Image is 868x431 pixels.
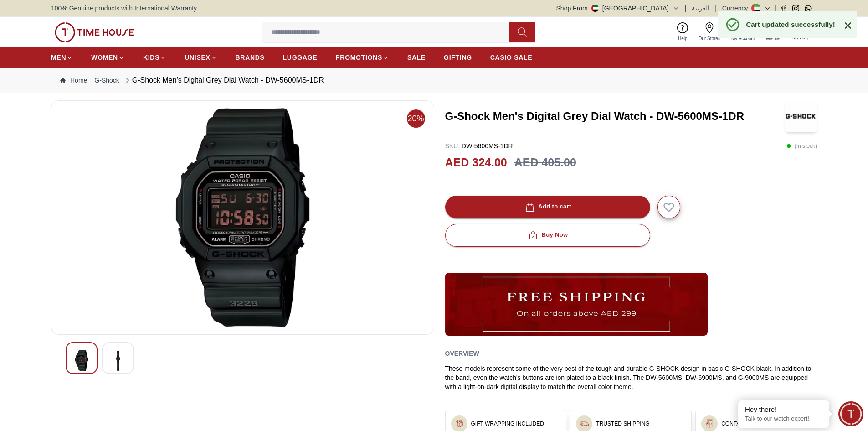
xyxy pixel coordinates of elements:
span: | [685,4,687,13]
span: KIDS [143,53,159,62]
div: G-Shock Men's Digital Grey Dial Watch - DW-5600MS-1DR [123,75,324,86]
img: ... [580,419,589,428]
span: | [775,4,776,13]
span: Our Stores [695,35,724,42]
img: G-Shock Men's Digital Grey Dial Watch - DW-5600MS-1DR [110,350,126,371]
div: Buy Now [527,230,568,240]
a: GIFTING [444,49,472,66]
span: WOMEN [91,53,118,62]
span: 20% [407,109,425,128]
h3: G-Shock Men's Digital Grey Dial Watch - DW-5600MS-1DR [445,109,786,124]
button: Shop From[GEOGRAPHIC_DATA] [556,4,679,13]
p: ( In stock ) [786,141,817,151]
a: Our Stores [693,21,726,44]
span: LUGGAGE [283,53,318,62]
nav: Breadcrumb [51,68,817,93]
a: SALE [407,49,426,66]
p: DW-5600MS-1DR [445,141,513,151]
a: Facebook [780,5,787,12]
a: BRANDS [236,49,265,66]
span: SALE [407,53,426,62]
span: | [715,4,717,13]
img: ... [55,22,134,42]
div: Chat Widget [838,401,863,426]
a: Instagram [792,5,799,12]
img: G-Shock Men's Digital Grey Dial Watch - DW-5600MS-1DR [59,108,426,327]
div: Cart updated successfully! [746,20,835,29]
span: Help [674,35,691,42]
h3: CONTACTLESS DELIVERY [721,420,790,427]
img: G-Shock Men's Digital Grey Dial Watch - DW-5600MS-1DR [73,350,90,371]
div: These models represent some of the very best of the tough and durable G-SHOCK design in basic G-S... [445,364,817,391]
span: My Account [728,35,759,42]
span: PROMOTIONS [335,53,382,62]
span: CASIO SALE [490,53,533,62]
a: LUGGAGE [283,49,318,66]
a: G-Shock [94,76,119,85]
a: KIDS [143,49,166,66]
img: ... [705,419,714,428]
div: Currency [722,4,752,13]
a: Help [673,21,693,44]
div: Add to cart [524,202,571,212]
span: GIFTING [444,53,472,62]
button: Add to cart [445,196,650,218]
p: Talk to our watch expert! [745,415,822,423]
img: United Arab Emirates [591,5,599,12]
a: MEN [51,49,73,66]
h2: Overview [445,347,479,360]
button: Buy Now [445,224,650,247]
span: BRANDS [236,53,265,62]
h2: AED 324.00 [445,154,507,171]
span: 100% Genuine products with International Warranty [51,4,197,13]
img: G-Shock Men's Digital Grey Dial Watch - DW-5600MS-1DR [785,100,817,132]
h3: GIFT WRAPPING INCLUDED [471,420,544,427]
span: SKU : [445,142,460,150]
a: Home [60,76,87,85]
a: WOMEN [91,49,125,66]
a: Whatsapp [805,5,812,12]
h3: TRUSTED SHIPPING [596,420,649,427]
a: UNISEX [185,49,217,66]
div: Hey there! [745,405,822,414]
h3: AED 405.00 [514,154,576,171]
span: Wishlist [762,35,785,42]
span: UNISEX [185,53,210,62]
img: ... [445,273,708,336]
button: العربية [692,4,709,13]
a: CASIO SALE [490,49,533,66]
span: MEN [51,53,66,62]
a: PROMOTIONS [335,49,389,66]
img: ... [455,419,464,428]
